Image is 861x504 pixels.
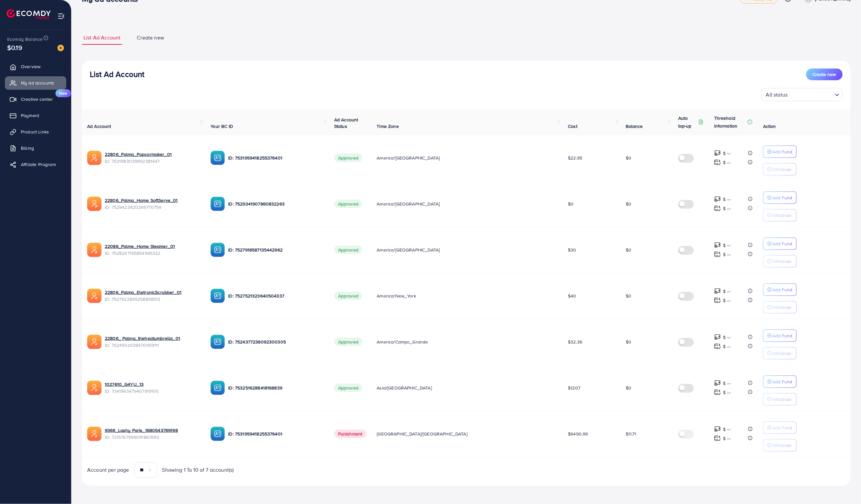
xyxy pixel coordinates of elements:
p: $ --- [723,251,731,258]
span: ID: 7215767999091867650 [105,434,200,440]
iframe: Chat [833,475,856,499]
img: top-up amount [714,435,721,442]
p: $ --- [723,389,731,396]
span: Punishment [334,430,367,438]
p: Add Fund [773,424,792,432]
img: top-up amount [714,297,721,304]
p: Withdraw [773,441,791,449]
img: ic-ba-acc.ded83a64.svg [211,427,225,441]
p: Add Fund [773,286,792,294]
span: Payment [21,112,39,119]
img: ic-ba-acc.ded83a64.svg [211,381,225,395]
span: Approved [334,384,362,392]
span: New [55,89,71,97]
img: top-up amount [714,159,721,166]
a: 22806_Palma_Home SoftServe_01 [105,197,200,204]
p: $ --- [723,425,731,433]
span: $0 [626,385,631,391]
span: $22.95 [568,155,582,161]
p: Add Fund [773,378,792,386]
p: Withdraw [773,303,791,311]
a: 22806_Palma_EletronicScrubber_01 [105,289,200,296]
p: ID: 7531959418255376401 [228,430,323,438]
p: Withdraw [773,165,791,173]
input: Search for option [790,89,832,99]
p: ID: 7529341907860832263 [228,200,323,208]
p: ID: 7524377238092300305 [228,338,323,346]
p: ID: 7527521323640504337 [228,292,323,300]
span: My ad accounts [21,80,54,86]
span: ID: 7529423920269770759 [105,204,200,210]
p: $ --- [723,149,731,157]
button: Add Fund [763,329,797,342]
img: top-up amount [714,242,721,249]
div: <span class='underline'>9369_Lashy Paris_1680543769198</span></br>7215767999091867650 [105,427,200,440]
a: 22806_ Palma_theheatumbrella_01 [105,335,200,342]
p: Withdraw [773,349,791,357]
span: America/Campo_Grande [377,339,428,345]
p: Withdraw [773,395,791,403]
button: Add Fund [763,237,797,250]
span: Product Links [21,129,49,135]
img: top-up amount [714,334,721,341]
p: $ --- [723,287,731,295]
p: $ --- [723,205,731,212]
p: Withdraw [773,257,791,265]
span: $0 [626,247,631,253]
p: Auto top-up [678,114,697,130]
img: ic-ba-acc.ded83a64.svg [211,335,225,349]
img: menu [57,12,65,20]
span: $0 [626,293,631,299]
img: ic-ads-acc.e4c84228.svg [87,427,102,441]
img: ic-ads-acc.e4c84228.svg [87,197,102,211]
p: $ --- [723,333,731,341]
p: ID: 7527918587135442962 [228,246,323,254]
img: image [57,45,64,51]
span: Ad Account [87,123,111,130]
button: Withdraw [763,393,797,405]
button: Withdraw [763,439,797,451]
p: Withdraw [773,211,791,219]
img: ic-ads-acc.e4c84228.svg [87,381,102,395]
a: Creative centerNew [5,93,66,106]
h3: List Ad Account [90,69,144,79]
a: Affiliate Program [5,158,66,171]
button: Withdraw [763,209,797,221]
span: Creative center [21,96,53,102]
p: ID: 7531959418255376401 [228,154,323,162]
span: Ecomdy Balance [7,36,42,42]
button: Withdraw [763,163,797,176]
span: Account per page [87,466,129,474]
span: Balance [626,123,643,130]
span: Approved [334,200,362,208]
p: Add Fund [773,148,792,156]
span: $0.19 [7,43,22,52]
button: Withdraw [763,347,797,359]
span: America/[GEOGRAPHIC_DATA] [377,201,440,207]
span: All status [765,90,789,99]
span: [GEOGRAPHIC_DATA]/[GEOGRAPHIC_DATA] [377,431,468,437]
p: $ --- [723,435,731,442]
span: Time Zone [377,123,399,130]
p: $ --- [723,159,731,166]
button: Create new [806,69,843,80]
span: Create new [813,71,836,78]
span: Ad Account Status [334,116,358,130]
button: Withdraw [763,301,797,313]
img: top-up amount [714,426,721,433]
span: List Ad Account [84,34,120,41]
div: <span class='underline'>22806_ Palma_theheatumbrella_01</span></br>7524932038470959111 [105,335,200,348]
button: Add Fund [763,375,797,388]
span: $6490.99 [568,431,588,437]
img: top-up amount [714,343,721,350]
button: Add Fund [763,283,797,296]
img: ic-ads-acc.e4c84228.svg [87,289,102,303]
p: Add Fund [773,194,792,202]
button: Add Fund [763,191,797,204]
span: ID: 7531983039992381447 [105,158,200,164]
img: top-up amount [714,389,721,396]
span: Billing [21,145,34,151]
span: $11.71 [626,431,636,437]
a: logo [7,9,51,19]
span: ID: 7527522845258858512 [105,296,200,302]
